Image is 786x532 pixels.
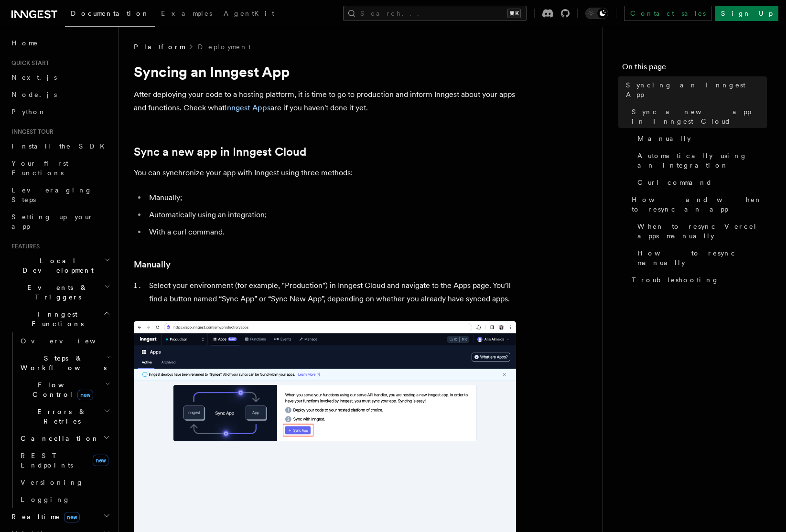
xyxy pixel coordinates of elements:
[626,80,767,99] span: Syncing an Inngest App
[21,337,119,345] span: Overview
[198,42,251,52] a: Deployment
[17,434,99,443] span: Cancellation
[134,63,516,80] h1: Syncing an Inngest App
[225,103,270,112] a: Inngest Apps
[8,103,112,120] a: Python
[632,275,719,285] span: Troubleshooting
[11,186,92,203] span: Leveraging Steps
[146,279,516,306] li: Select your environment (for example, "Production") in Inngest Cloud and navigate to the Apps pag...
[8,306,112,332] button: Inngest Functions
[21,479,84,486] span: Versioning
[17,491,112,508] a: Logging
[8,69,112,86] a: Next.js
[11,142,110,150] span: Install the SDK
[17,403,112,430] button: Errors & Retries
[8,138,112,155] a: Install the SDK
[715,6,778,21] a: Sign Up
[634,130,767,147] a: Manually
[628,103,767,130] a: Sync a new app in Inngest Cloud
[146,191,516,204] li: Manually;
[17,447,112,474] a: REST Endpointsnew
[64,512,80,522] span: new
[632,195,767,214] span: How and when to resync an app
[134,42,184,52] span: Platform
[21,452,73,469] span: REST Endpoints
[17,350,112,376] button: Steps & Workflows
[634,147,767,174] a: Automatically using an integration
[17,353,107,372] span: Steps & Workflows
[8,283,104,302] span: Events & Triggers
[8,243,40,250] span: Features
[146,225,516,239] li: With a curl command.
[8,208,112,235] a: Setting up your app
[8,512,80,521] span: Realtime
[634,245,767,271] a: How to resync manually
[11,160,68,177] span: Your first Functions
[637,248,767,267] span: How to resync manually
[11,91,57,98] span: Node.js
[17,430,112,447] button: Cancellation
[17,376,112,403] button: Flow Controlnew
[624,6,711,21] a: Contact sales
[634,174,767,191] a: Curl command
[161,10,212,17] span: Examples
[507,9,521,18] kbd: ⌘K
[8,279,112,306] button: Events & Triggers
[8,34,112,52] a: Home
[17,332,112,350] a: Overview
[224,10,274,17] span: AgentKit
[134,88,516,115] p: After deploying your code to a hosting platform, it is time to go to production and inform Innges...
[93,455,108,466] span: new
[632,107,767,126] span: Sync a new app in Inngest Cloud
[17,407,104,426] span: Errors & Retries
[585,8,608,19] button: Toggle dark mode
[8,155,112,181] a: Your first Functions
[11,38,38,48] span: Home
[155,3,218,26] a: Examples
[628,191,767,218] a: How and when to resync an app
[8,332,112,508] div: Inngest Functions
[77,390,93,400] span: new
[134,145,306,159] a: Sync a new app in Inngest Cloud
[637,222,767,241] span: When to resync Vercel apps manually
[11,74,57,81] span: Next.js
[637,151,767,170] span: Automatically using an integration
[622,76,767,103] a: Syncing an Inngest App
[21,496,70,503] span: Logging
[17,474,112,491] a: Versioning
[343,6,527,21] button: Search...⌘K
[8,86,112,103] a: Node.js
[8,508,112,525] button: Realtimenew
[17,380,105,399] span: Flow Control
[71,10,150,17] span: Documentation
[634,218,767,245] a: When to resync Vercel apps manually
[622,61,767,76] h4: On this page
[8,128,54,136] span: Inngest tour
[637,134,691,143] span: Manually
[146,208,516,222] li: Automatically using an integration;
[11,213,94,230] span: Setting up your app
[8,309,103,329] span: Inngest Functions
[134,258,171,271] a: Manually
[637,178,712,187] span: Curl command
[11,108,46,116] span: Python
[218,3,280,26] a: AgentKit
[134,166,516,180] p: You can synchronize your app with Inngest using three methods:
[65,3,155,27] a: Documentation
[628,271,767,288] a: Troubleshooting
[8,252,112,279] button: Local Development
[8,181,112,208] a: Leveraging Steps
[8,256,104,275] span: Local Development
[8,59,49,67] span: Quick start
